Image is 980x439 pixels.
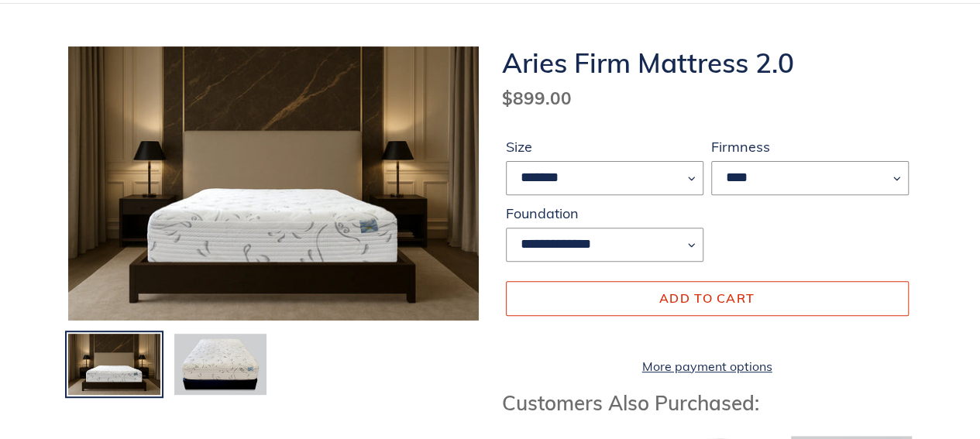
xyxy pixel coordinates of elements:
h1: Aries Firm Mattress 2.0 [502,46,913,79]
button: Add to cart [506,281,909,315]
img: Load image into Gallery viewer, Aries Firm Mattress 2.0 [173,332,268,397]
img: Load image into Gallery viewer, Aries Firm Mattress 2.0 [67,332,162,397]
label: Foundation [506,203,703,224]
a: More payment options [506,357,909,376]
label: Size [506,136,703,157]
h3: Customers Also Purchased: [502,391,913,415]
span: Add to cart [659,290,755,306]
label: Firmness [711,136,909,157]
span: $899.00 [502,87,572,109]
